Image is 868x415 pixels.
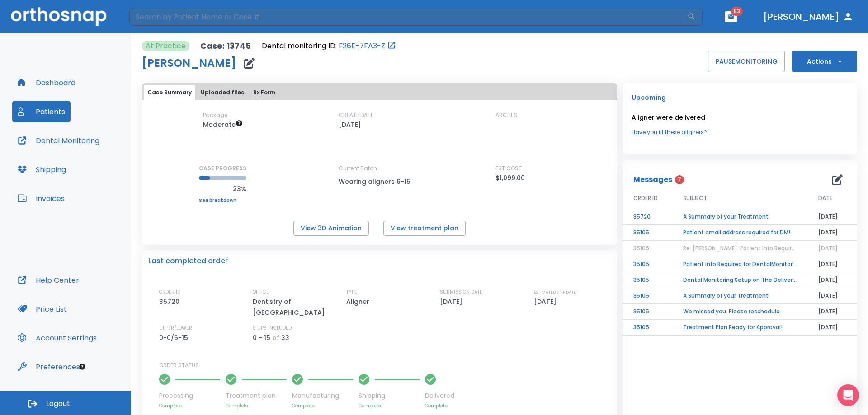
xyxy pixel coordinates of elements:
[683,194,707,202] span: SUBJECT
[623,272,672,288] td: 35105
[818,244,838,252] span: [DATE]
[226,402,287,409] p: Complete
[159,391,220,401] p: Processing
[262,41,337,51] p: Dental monitoring ID:
[46,399,70,409] span: Logout
[807,320,857,336] td: [DATE]
[807,288,857,304] td: [DATE]
[197,85,248,100] button: Uploaded files
[144,85,195,100] button: Case Summary
[159,402,220,409] p: Complete
[339,111,373,119] p: CREATE DATE
[623,256,672,272] td: 35105
[672,256,807,272] td: Patient Info Required for DentalMonitoring!
[672,304,807,320] td: We missed you. Please reschedule.
[253,288,269,296] p: OFFICE
[199,198,246,203] a: See breakdown
[12,72,81,93] button: Dashboard
[632,112,848,123] p: Aligner were delivered
[675,175,684,184] span: 7
[383,221,466,236] button: View treatment plan
[672,320,807,336] td: Treatment Plan Ready for Approval!
[159,332,191,343] p: 0-0/6-15
[250,85,279,100] button: Rx Form
[12,327,102,349] button: Account Settings
[346,288,357,296] p: TYPE
[623,320,672,336] td: 35105
[12,101,71,122] button: Patients
[12,298,72,320] button: Price List
[226,391,287,401] p: Treatment plan
[253,324,292,332] p: STEPS INCLUDED
[12,130,105,151] button: Dental Monitoring
[12,187,70,209] button: Invoices
[281,332,289,343] p: 33
[199,164,246,173] p: CASE PROGRESS
[440,288,482,296] p: SUBMISSION DATE
[495,111,517,119] p: ARCHES
[262,41,396,51] div: Open patient in dental monitoring portal
[632,128,848,136] a: Have you fit these aligners?
[272,332,279,343] p: of
[425,402,454,409] p: Complete
[633,194,658,202] span: ORDER ID
[807,272,857,288] td: [DATE]
[253,332,270,343] p: 0 - 15
[292,402,353,409] p: Complete
[12,269,85,291] button: Help Center
[339,119,361,130] p: [DATE]
[807,209,857,225] td: [DATE]
[633,174,672,185] p: Messages
[633,244,649,252] span: 35105
[339,41,385,51] a: F26E-7FA3-Z
[12,356,85,378] button: Preferences
[731,7,743,16] span: 83
[78,363,86,371] div: Tooltip anchor
[534,296,560,307] p: [DATE]
[253,296,330,318] p: Dentistry of [GEOGRAPHIC_DATA]
[623,288,672,304] td: 35105
[708,51,785,72] button: PAUSEMONITORING
[759,9,857,25] button: [PERSON_NAME]
[144,85,615,100] div: tabs
[495,173,525,183] p: $1,099.00
[159,296,183,307] p: 35720
[159,361,611,369] p: ORDER STATUS
[818,194,832,202] span: DATE
[346,296,373,307] p: Aligner
[203,120,243,129] span: Up to 20 Steps (40 aligners)
[672,209,807,225] td: A Summary of your Treatment
[807,225,857,241] td: [DATE]
[129,8,687,26] input: Search by Patient Name or Case #
[199,183,246,194] p: 23%
[159,288,180,296] p: ORDER ID
[359,402,420,409] p: Complete
[495,164,522,173] p: EST COST
[148,256,228,266] p: Last completed order
[623,209,672,225] td: 35720
[293,221,369,236] button: View 3D Animation
[339,176,420,187] p: Wearing aligners 6-15
[534,288,576,296] p: ESTIMATED SHIP DATE
[203,111,227,119] p: Package
[623,225,672,241] td: 35105
[807,304,857,320] td: [DATE]
[142,58,236,69] h1: [PERSON_NAME]
[792,51,857,72] button: Actions
[425,391,454,401] p: Delivered
[200,41,251,51] p: Case: 13745
[623,304,672,320] td: 35105
[12,159,71,180] button: Shipping
[292,391,353,401] p: Manufacturing
[672,225,807,241] td: Patient email address required for DM!
[339,164,420,173] p: Current Batch
[807,256,857,272] td: [DATE]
